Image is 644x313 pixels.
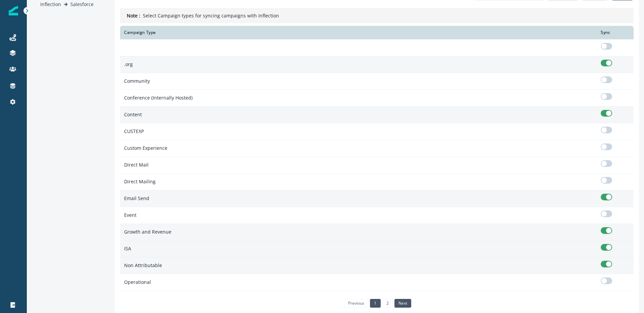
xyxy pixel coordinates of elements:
[120,140,597,156] td: Custom Experience
[370,299,380,308] a: Page 1 is your current page
[601,30,630,35] div: Sync
[120,106,597,123] td: Content
[394,299,411,308] a: Next page
[120,257,597,274] td: Non Attributable
[120,123,597,140] td: CUSTEXP
[70,1,94,8] p: Salesforce
[120,190,597,207] td: Email Send
[120,207,597,224] td: Event
[120,89,597,106] td: Conference (Internally Hosted)
[120,173,597,190] td: Direct Mailing
[124,30,593,35] div: Campaign Type
[143,12,279,19] p: Select Campaign types for syncing campaigns with Inflection
[120,73,597,89] td: Community
[342,299,412,308] ul: Pagination
[120,240,597,257] td: ISA
[40,1,61,8] p: Inflection
[127,12,140,19] p: Note :
[9,6,18,15] img: Inflection
[382,299,393,308] a: Page 2
[120,56,597,73] td: .org
[120,274,597,291] td: Operational
[120,156,597,173] td: Direct Mail
[120,224,597,240] td: Growth and Revenue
